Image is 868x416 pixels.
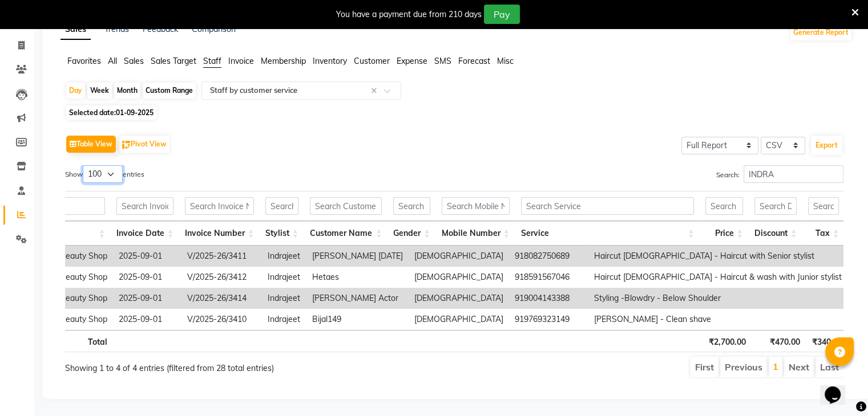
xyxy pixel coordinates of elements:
td: Styling -Blowdry - Below Shoulder [588,288,847,309]
input: Search Customer Name [310,197,382,215]
td: V/2025-26/3412 [181,267,262,288]
label: Show entries [65,165,144,183]
th: Customer Name: activate to sort column ascending [304,221,387,246]
th: ₹2,700.00 [703,330,752,352]
a: Comparison [192,24,236,34]
span: SMS [434,56,451,66]
td: V/2025-26/3411 [181,246,262,267]
span: Favorites [67,56,101,66]
th: Stylist: activate to sort column ascending [260,221,304,246]
th: Discount: activate to sort column ascending [749,221,803,246]
button: Pay [484,5,520,24]
td: Indrajeet [262,267,306,288]
th: Mobile Number: activate to sort column ascending [436,221,515,246]
a: Trends [104,24,129,34]
a: Feedback [143,24,178,34]
a: Sales [60,19,91,40]
span: Selected date: [66,105,156,120]
td: [DEMOGRAPHIC_DATA] [409,309,509,330]
span: Invoice [228,56,254,66]
label: Search: [716,165,843,183]
select: Showentries [83,165,123,183]
div: Custom Range [143,83,196,99]
input: Search Gender [393,197,430,215]
td: Indrajeet [262,309,306,330]
input: Search Invoice Date [116,197,173,215]
td: Bijal149 [306,309,409,330]
th: Tax: activate to sort column ascending [802,221,845,246]
button: Table View [66,136,116,153]
td: 2025-09-01 [113,288,181,309]
td: Haircut [DEMOGRAPHIC_DATA] - Haircut & wash with Junior stylist [588,267,847,288]
td: V/2025-26/3414 [181,288,262,309]
td: [DEMOGRAPHIC_DATA] [409,246,509,267]
td: 2025-09-01 [113,246,181,267]
td: 2025-09-01 [113,309,181,330]
span: Staff [203,56,221,66]
span: Sales [124,56,144,66]
div: Week [87,83,112,99]
input: Search Mobile Number [442,197,510,215]
span: Misc [497,56,514,66]
th: ₹470.00 [752,330,806,352]
span: Inventory [313,56,347,66]
td: Indrajeet [262,288,306,309]
img: pivot.png [122,141,131,149]
input: Search: [744,165,843,183]
div: Showing 1 to 4 of 4 entries (filtered from 28 total entries) [65,356,380,374]
td: Haircut [DEMOGRAPHIC_DATA] - Haircut with Senior stylist [588,246,847,267]
button: Pivot View [119,136,169,153]
div: You have a payment due from 210 days [336,9,482,21]
td: Indrajeet [262,246,306,267]
span: 01-09-2025 [116,108,154,117]
th: Gender: activate to sort column ascending [387,221,435,246]
td: 918082750689 [509,246,588,267]
input: Search Discount [754,197,797,215]
span: Membership [261,56,306,66]
th: Invoice Date: activate to sort column ascending [111,221,179,246]
td: [DEMOGRAPHIC_DATA] [409,267,509,288]
td: [PERSON_NAME] Actor [306,288,409,309]
td: [DEMOGRAPHIC_DATA] [409,288,509,309]
th: Invoice Number: activate to sort column ascending [179,221,260,246]
span: Forecast [458,56,490,66]
input: Search Price [705,197,742,215]
a: 1 [773,361,778,372]
th: Service: activate to sort column ascending [515,221,700,246]
span: All [108,56,117,66]
span: Clear all [371,85,381,97]
td: [PERSON_NAME] [DATE] [306,246,409,267]
div: Day [66,83,85,99]
input: Search Invoice Number [185,197,254,215]
th: Price: activate to sort column ascending [700,221,748,246]
td: 2025-09-01 [113,267,181,288]
span: Sales Target [151,56,196,66]
span: Customer [354,56,390,66]
td: 919004143388 [509,288,588,309]
td: V/2025-26/3410 [181,309,262,330]
div: Month [114,83,140,99]
button: Generate Report [790,25,851,40]
td: Hetaes [306,267,409,288]
td: 918591567046 [509,267,588,288]
th: ₹340.14 [806,330,848,352]
iframe: chat widget [820,370,857,405]
input: Search Service [521,197,695,215]
input: Search Stylist [265,197,298,215]
td: 919769323149 [509,309,588,330]
input: Search Tax [808,197,839,215]
span: Expense [397,56,427,66]
button: Export [811,136,842,155]
td: [PERSON_NAME] - Clean shave [588,309,847,330]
